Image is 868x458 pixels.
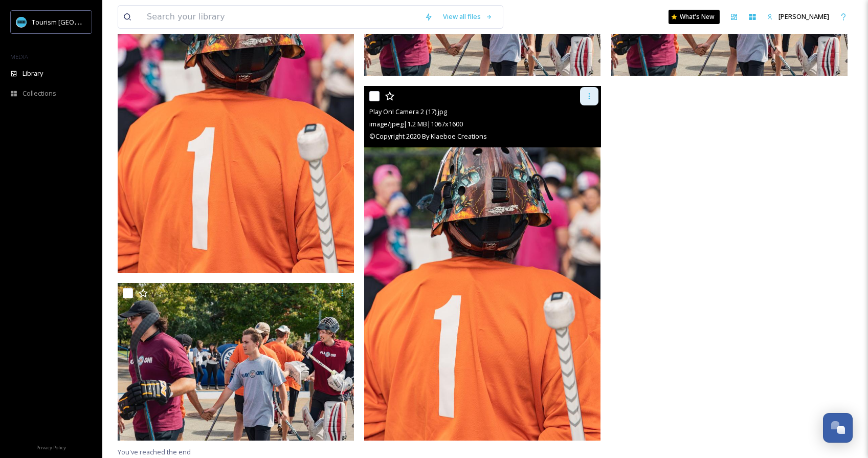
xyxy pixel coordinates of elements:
[369,119,463,128] span: image/jpeg | 1.2 MB | 1067 x 1600
[364,86,600,441] img: Play On! Camera 2 (17).jpg
[32,17,123,27] span: Tourism [GEOGRAPHIC_DATA]
[118,283,354,441] img: Play On! Camera 2 (181).jpg
[36,441,66,453] a: Privacy Policy
[778,12,829,21] span: [PERSON_NAME]
[10,53,28,60] span: MEDIA
[669,10,720,24] a: What's New
[118,447,191,456] span: You've reached the end
[762,7,834,27] a: [PERSON_NAME]
[23,69,43,78] span: Library
[823,413,853,443] button: Open Chat
[36,444,66,451] span: Privacy Policy
[369,132,487,141] span: © Copyright 2020 By Klaeboe Creations
[438,7,498,27] a: View all files
[23,89,56,98] span: Collections
[369,107,447,116] span: Play On! Camera 2 (17).jpg
[142,6,419,28] input: Search your library
[16,17,27,27] img: tourism_nanaimo_logo.jpeg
